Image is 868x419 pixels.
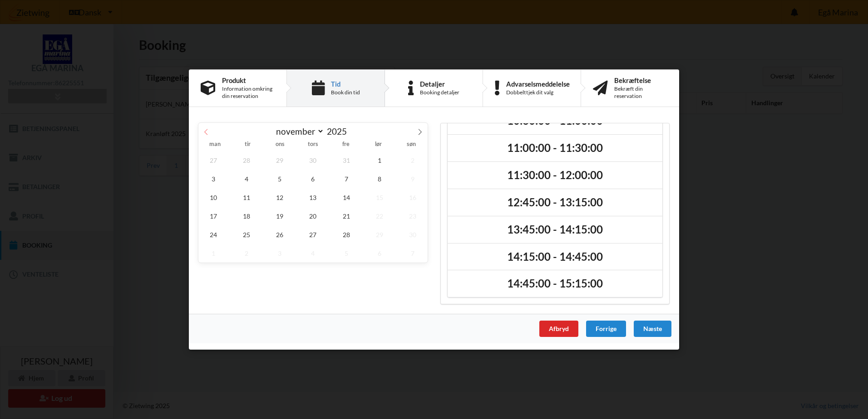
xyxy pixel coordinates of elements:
div: Forrige [586,321,626,337]
select: Month [272,126,325,137]
span: november 28, 2025 [331,225,361,244]
span: man [198,142,231,148]
div: Bekræft din reservation [614,85,667,100]
span: november 17, 2025 [198,207,228,225]
span: ons [264,142,296,148]
span: november 11, 2025 [232,188,261,207]
div: Booking detaljer [420,89,459,96]
span: oktober 27, 2025 [198,151,228,170]
span: november 24, 2025 [198,225,228,244]
span: november 23, 2025 [398,207,428,225]
span: november 21, 2025 [331,207,361,225]
span: november 5, 2025 [265,170,295,188]
div: Næste [634,321,671,337]
span: november 4, 2025 [232,170,261,188]
span: november 8, 2025 [365,170,395,188]
h2: 11:00:00 - 11:30:00 [454,141,656,155]
h2: 14:45:00 - 15:15:00 [454,277,656,291]
span: november 27, 2025 [298,225,328,244]
div: Tid [331,80,360,88]
h2: 14:15:00 - 14:45:00 [454,250,656,264]
span: november 16, 2025 [398,188,428,207]
span: december 2, 2025 [232,244,261,263]
span: december 3, 2025 [265,244,295,263]
span: november 6, 2025 [298,170,328,188]
span: december 6, 2025 [365,244,395,263]
span: tors [296,142,329,148]
span: november 2, 2025 [398,151,428,170]
span: november 29, 2025 [365,225,395,244]
div: Produkt [222,77,275,84]
div: Detaljer [420,80,459,88]
span: november 30, 2025 [398,225,428,244]
span: november 20, 2025 [298,207,328,225]
span: fre [330,142,362,148]
span: november 3, 2025 [198,170,228,188]
div: Information omkring din reservation [222,85,275,100]
span: november 15, 2025 [365,188,395,207]
span: december 4, 2025 [298,244,328,263]
span: november 18, 2025 [232,207,261,225]
span: december 7, 2025 [398,244,428,263]
span: oktober 31, 2025 [331,151,361,170]
span: november 19, 2025 [265,207,295,225]
div: Advarselsmeddelelse [506,80,570,88]
span: november 22, 2025 [365,207,395,225]
h2: 12:45:00 - 13:15:00 [454,195,656,209]
span: november 13, 2025 [298,188,328,207]
span: november 1, 2025 [365,151,395,170]
span: lør [362,142,395,148]
span: december 5, 2025 [331,244,361,263]
span: november 7, 2025 [331,170,361,188]
span: november 9, 2025 [398,170,428,188]
div: Afbryd [539,321,578,337]
span: november 26, 2025 [265,225,295,244]
div: Book din tid [331,89,360,96]
span: november 14, 2025 [331,188,361,207]
span: december 1, 2025 [198,244,228,263]
span: november 10, 2025 [198,188,228,207]
span: oktober 28, 2025 [232,151,261,170]
h2: 13:45:00 - 14:15:00 [454,223,656,237]
div: Bekræftelse [614,77,667,84]
input: Year [324,126,354,136]
div: Dobbelttjek dit valg [506,89,570,96]
span: november 25, 2025 [232,225,261,244]
span: tir [231,142,264,148]
h2: 11:30:00 - 12:00:00 [454,168,656,182]
span: oktober 30, 2025 [298,151,328,170]
span: søn [395,142,428,148]
span: oktober 29, 2025 [265,151,295,170]
span: november 12, 2025 [265,188,295,207]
